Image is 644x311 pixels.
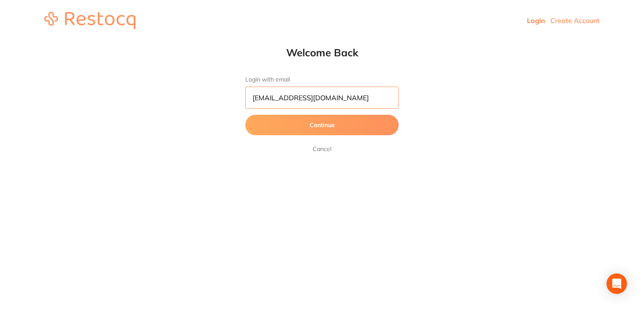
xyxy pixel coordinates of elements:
[228,46,416,59] h1: Welcome Back
[245,115,399,135] button: Continue
[527,16,545,25] a: Login
[550,16,600,25] a: Create Account
[44,12,135,29] img: restocq_logo.svg
[311,144,333,154] a: Cancel
[607,273,627,294] div: Open Intercom Messenger
[245,76,399,83] label: Login with email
